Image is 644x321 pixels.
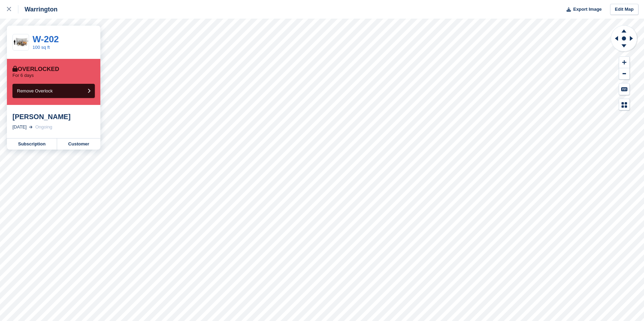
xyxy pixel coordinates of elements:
[18,5,57,14] div: Warrington
[12,124,27,131] div: [DATE]
[29,126,33,128] img: arrow-right-light-icn-cde0832a797a2874e46488d9cf13f60e5c3a73dbe684e267c42b8395dfbc2abf.svg
[610,4,638,15] a: Edit Map
[13,36,29,48] img: 100.jpg
[12,84,95,98] button: Remove Overlock
[573,6,601,13] span: Export Image
[12,113,95,121] div: [PERSON_NAME]
[619,99,629,110] button: Map Legend
[35,124,52,131] div: Ongoing
[33,34,59,44] a: W-202
[12,66,59,73] div: Overlocked
[7,139,57,150] a: Subscription
[12,73,34,78] p: For 6 days
[33,45,50,50] a: 100 sq ft
[619,68,629,80] button: Zoom Out
[57,139,100,150] a: Customer
[562,4,602,15] button: Export Image
[619,57,629,68] button: Zoom In
[17,88,53,93] span: Remove Overlock
[619,83,629,95] button: Keyboard Shortcuts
